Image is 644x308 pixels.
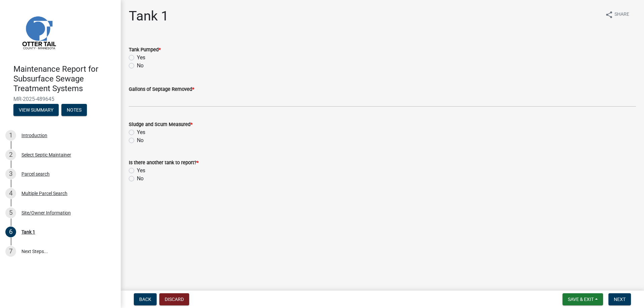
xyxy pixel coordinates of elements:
label: No [137,62,144,70]
span: MR-2025-489645 [13,96,107,102]
button: shareShare [600,8,635,21]
div: 7 [5,246,16,257]
label: Yes [137,54,145,62]
label: Yes [137,128,145,136]
label: Gallons of Septage Removed [129,87,194,92]
h4: Maintenance Report for Subsurface Sewage Treatment Systems [13,64,115,93]
button: Notes [61,104,87,116]
label: Yes [137,167,145,175]
span: Save & Exit [568,297,594,302]
span: Next [614,297,626,302]
div: 1 [5,130,16,141]
div: Parcel search [21,172,50,176]
label: No [137,136,144,144]
button: Discard [159,293,189,305]
label: No [137,175,144,183]
div: 3 [5,169,16,179]
div: Tank 1 [21,230,35,234]
div: Site/Owner Information [21,210,71,215]
i: share [605,11,613,19]
div: 2 [5,149,16,160]
wm-modal-confirm: Notes [61,108,87,113]
button: Save & Exit [562,293,603,305]
div: 4 [5,188,16,199]
label: Is there another tank to report? [129,161,199,165]
div: Introduction [21,133,47,138]
h1: Tank 1 [129,8,168,24]
div: 5 [5,207,16,218]
div: Select Septic Maintainer [21,152,71,157]
span: Back [139,297,151,302]
button: Back [134,293,157,305]
button: View Summary [13,104,59,116]
wm-modal-confirm: Summary [13,108,59,113]
span: Share [614,11,629,19]
label: Sludge and Scum Measured [129,122,193,127]
img: Otter Tail County, Minnesota [13,7,64,57]
div: Multiple Parcel Search [21,191,67,196]
label: Tank Pumped [129,48,161,52]
button: Next [608,293,631,305]
div: 6 [5,227,16,237]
